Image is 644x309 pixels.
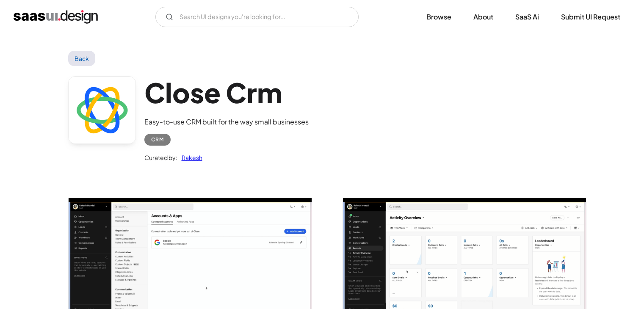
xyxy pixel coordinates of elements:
[551,8,630,26] a: Submit UI Request
[144,76,309,109] h1: Close Crm
[505,8,549,26] a: SaaS Ai
[463,8,503,26] a: About
[14,10,98,24] a: home
[177,152,202,163] a: Rakesh
[144,117,309,127] div: Easy-to-use CRM built for the way small businesses
[151,135,164,145] div: CRM
[416,8,462,26] a: Browse
[144,152,177,163] div: Curated by:
[155,7,359,27] input: Search UI designs you're looking for...
[155,7,359,27] form: Email Form
[68,51,96,66] a: Back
